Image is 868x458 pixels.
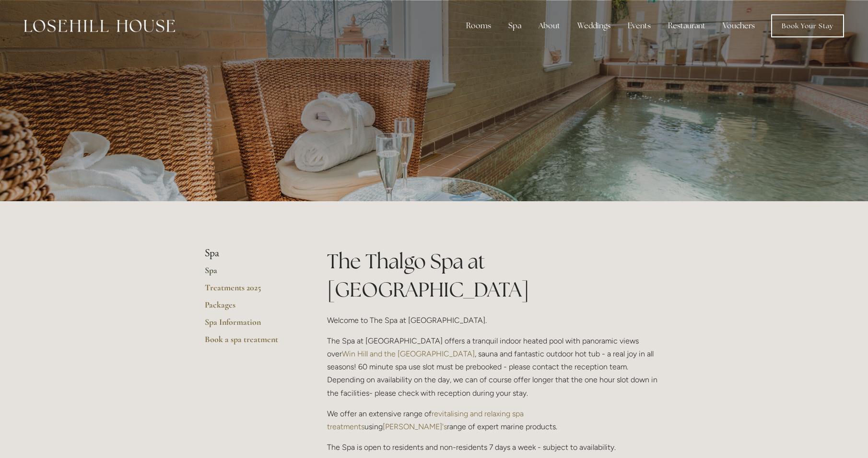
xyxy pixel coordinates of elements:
[531,16,568,35] div: About
[205,334,296,351] a: Book a spa treatment
[205,247,296,260] li: Spa
[327,314,663,327] p: Welcome to The Spa at [GEOGRAPHIC_DATA].
[205,317,296,334] a: Spa Information
[24,20,175,32] img: Losehill House
[501,16,529,35] div: Spa
[327,334,663,400] p: The Spa at [GEOGRAPHIC_DATA] offers a tranquil indoor heated pool with panoramic views over , sau...
[327,247,663,304] h1: The Thalgo Spa at [GEOGRAPHIC_DATA]
[205,265,296,282] a: Spa
[327,441,663,454] p: The Spa is open to residents and non-residents 7 days a week - subject to availability.
[205,282,296,299] a: Treatments 2025
[570,16,618,35] div: Weddings
[205,299,296,317] a: Packages
[458,16,499,35] div: Rooms
[715,16,762,35] a: Vouchers
[660,16,713,35] div: Restaurant
[383,422,447,431] a: [PERSON_NAME]'s
[620,16,658,35] div: Events
[342,349,475,358] a: Win Hill and the [GEOGRAPHIC_DATA]
[771,14,844,37] a: Book Your Stay
[327,407,663,433] p: We offer an extensive range of using range of expert marine products.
